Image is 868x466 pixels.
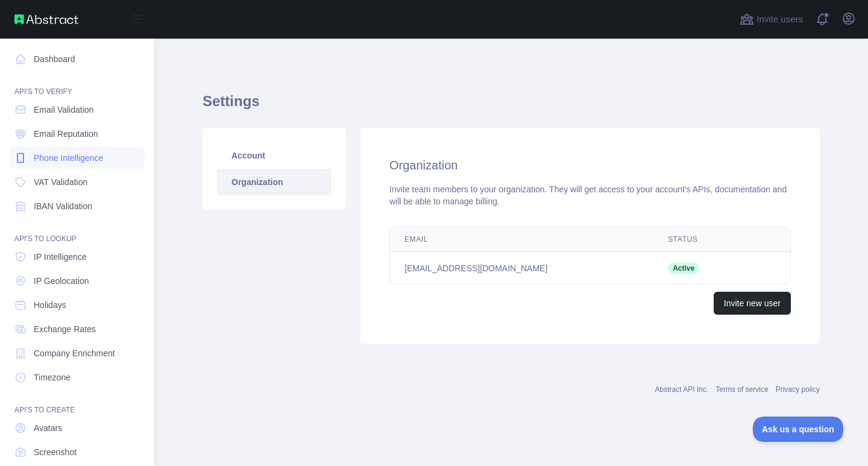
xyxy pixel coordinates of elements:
span: Exchange Rates [34,323,96,335]
a: IBAN Validation [10,195,145,217]
a: Avatars [10,417,145,439]
a: Timezone [10,367,145,388]
div: API'S TO CREATE [10,391,145,415]
div: Invite team members to your organization. They will get access to your account's APIs, documentat... [389,183,791,207]
h1: Settings [203,92,820,121]
iframe: Toggle Customer Support [753,417,844,442]
a: Email Reputation [10,123,145,145]
th: Status [653,227,746,252]
a: IP Geolocation [10,270,145,292]
button: Invite users [737,10,805,29]
span: Screenshot [34,446,77,458]
a: VAT Validation [10,171,145,193]
td: [EMAIL_ADDRESS][DOMAIN_NAME] [390,252,653,285]
a: Privacy policy [776,385,820,394]
a: Phone Intelligence [10,147,145,169]
a: IP Intelligence [10,246,145,268]
span: Avatars [34,422,62,434]
span: VAT Validation [34,176,87,188]
button: Invite new user [714,292,791,315]
th: Email [390,227,653,252]
span: IBAN Validation [34,200,92,212]
span: Phone Intelligence [34,152,103,164]
a: Email Validation [10,99,145,121]
div: API'S TO LOOKUP [10,219,145,244]
a: Organization [217,169,332,195]
a: Company Enrichment [10,342,145,364]
img: Abstract API [14,14,78,24]
a: Dashboard [10,48,145,70]
a: Abstract API Inc. [655,385,709,394]
h2: Organization [389,157,791,174]
a: Exchange Rates [10,318,145,340]
span: Company Enrichment [34,347,115,359]
a: Account [217,142,332,169]
span: Email Reputation [34,128,98,140]
span: Active [668,262,699,274]
span: IP Geolocation [34,275,89,287]
a: Screenshot [10,441,145,463]
span: IP Intelligence [34,251,87,263]
a: Holidays [10,294,145,316]
span: Invite users [756,13,803,27]
span: Holidays [34,299,66,311]
span: Timezone [34,371,71,383]
a: Terms of service [715,385,768,394]
span: Email Validation [34,104,93,116]
div: API'S TO VERIFY [10,72,145,96]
